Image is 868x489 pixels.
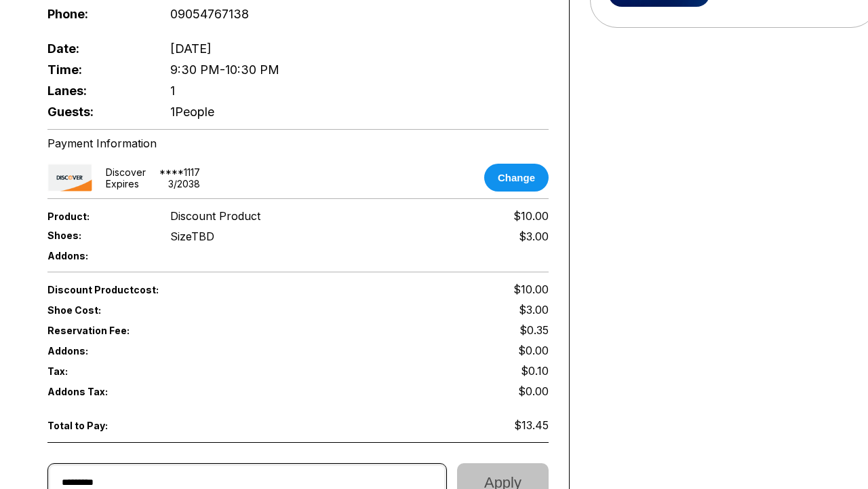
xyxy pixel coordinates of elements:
span: Addons: [47,345,148,357]
span: Date: [47,41,148,56]
span: $10.00 [513,283,549,296]
span: $10.00 [513,209,549,223]
span: Total to Pay: [47,420,148,431]
span: $0.35 [519,323,549,337]
span: Phone: [47,7,148,21]
span: Product: [47,211,148,222]
span: Shoes: [47,230,148,241]
div: discover [106,166,146,178]
img: card [47,164,92,192]
div: Expires [106,178,139,189]
span: Tax: [47,365,148,377]
span: Shoe Cost: [47,304,148,316]
span: Addons Tax: [47,386,148,397]
span: Guests: [47,105,148,119]
span: Lanes: [47,84,148,98]
span: 09054767138 [170,7,249,21]
span: $0.00 [518,344,549,357]
span: 1 [170,84,175,98]
span: Reservation Fee: [47,325,298,336]
button: Change [484,164,549,192]
span: Discount Product cost: [47,284,298,295]
span: $13.45 [514,418,549,432]
div: 3 / 2038 [168,178,200,189]
div: Payment Information [47,137,549,150]
span: $0.00 [518,384,549,398]
span: $0.10 [521,364,549,378]
span: Discount Product [170,209,260,223]
span: [DATE] [170,41,212,56]
span: 1 People [170,105,214,119]
div: Size TBD [170,230,214,243]
span: Addons: [47,250,148,261]
span: $3.00 [519,303,549,316]
div: $3.00 [519,230,549,243]
span: Time: [47,62,148,77]
span: 9:30 PM - 10:30 PM [170,62,279,77]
